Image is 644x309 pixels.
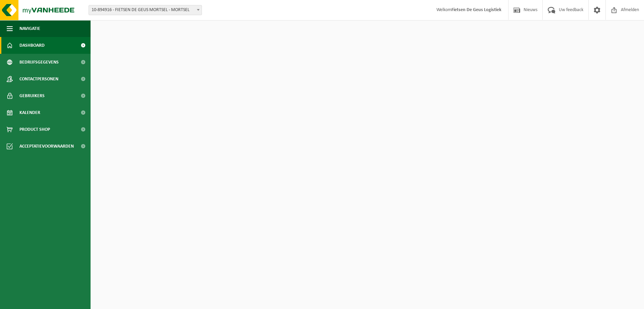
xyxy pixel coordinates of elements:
[19,20,40,37] span: Navigatie
[19,104,40,121] span: Kalender
[89,5,202,15] span: 10-894916 - FIETSEN DE GEUS MORTSEL - MORTSEL
[19,54,59,71] span: Bedrijfsgegevens
[19,37,45,54] span: Dashboard
[19,138,74,155] span: Acceptatievoorwaarden
[89,5,202,15] span: 10-894916 - FIETSEN DE GEUS MORTSEL - MORTSEL
[19,87,45,104] span: Gebruikers
[451,7,501,12] strong: Fietsen De Geus Logistiek
[19,121,50,138] span: Product Shop
[19,71,58,87] span: Contactpersonen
